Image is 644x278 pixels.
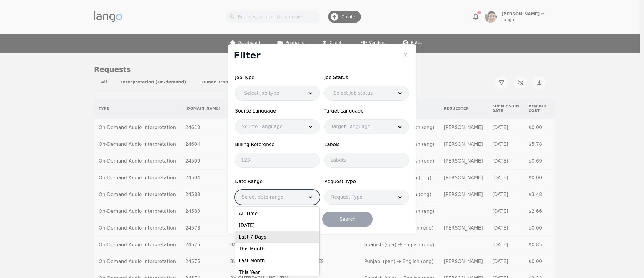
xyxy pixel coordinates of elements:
input: Labels [324,153,409,168]
span: Labels [324,141,409,148]
span: Job Status [324,74,409,81]
span: Date Range [235,178,320,185]
span: Filter [234,50,261,61]
span: Target Language [324,108,409,115]
div: [DATE] [235,220,319,231]
span: Source Language [235,108,320,115]
span: Request Type [324,178,409,185]
button: Search [322,212,373,227]
input: 123 [235,153,320,168]
div: Last Month [235,255,319,267]
div: This Month [235,243,319,255]
span: Job Type [235,74,320,81]
span: Billing Reference [235,141,320,148]
div: Last 7 Days [235,231,319,243]
div: All Time [235,208,319,220]
button: Close [401,50,410,60]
